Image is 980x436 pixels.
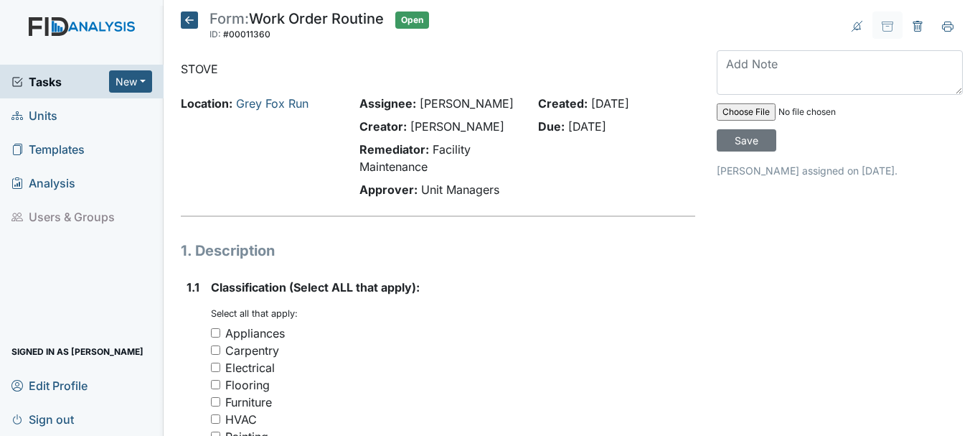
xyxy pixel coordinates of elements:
strong: Remediator: [359,142,429,157]
span: Unit Managers [421,182,499,197]
span: [PERSON_NAME] [410,119,504,134]
a: Tasks [11,73,109,91]
div: Flooring [225,376,270,394]
a: Grey Fox Run [236,96,308,111]
span: ID: [209,29,221,40]
span: Sign out [11,408,74,430]
div: Electrical [225,359,275,376]
span: Form: [209,10,249,27]
div: Appliances [225,325,285,342]
span: Templates [11,138,85,160]
span: Signed in as [PERSON_NAME] [11,340,143,363]
span: Units [11,104,57,126]
small: Select all that apply: [211,308,298,319]
input: Flooring [211,380,220,389]
input: Carpentry [211,345,220,355]
input: Furniture [211,397,220,407]
button: New [109,70,152,93]
span: [DATE] [568,119,606,134]
div: HVAC [225,411,257,428]
input: Electrical [211,363,220,372]
span: Analysis [11,172,75,194]
span: Classification (Select ALL that apply): [211,280,420,294]
span: #00011360 [223,29,270,40]
span: [DATE] [591,96,629,111]
div: Furniture [225,394,272,411]
p: STOVE [181,60,695,78]
strong: Approver: [359,182,418,197]
span: [PERSON_NAME] [420,96,514,111]
strong: Creator: [359,119,407,134]
label: 1.1 [187,279,199,296]
p: [PERSON_NAME] assigned on [DATE]. [717,163,963,178]
input: HVAC [211,414,220,424]
strong: Location: [181,96,232,111]
input: Appliances [211,328,220,338]
h1: 1. Description [181,240,695,261]
div: Work Order Routine [209,11,384,43]
strong: Due: [538,119,565,134]
span: Open [395,11,429,29]
span: Edit Profile [11,374,88,396]
strong: Assignee: [359,96,416,111]
div: Carpentry [225,342,279,359]
input: Save [717,129,776,152]
strong: Created: [538,96,588,111]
